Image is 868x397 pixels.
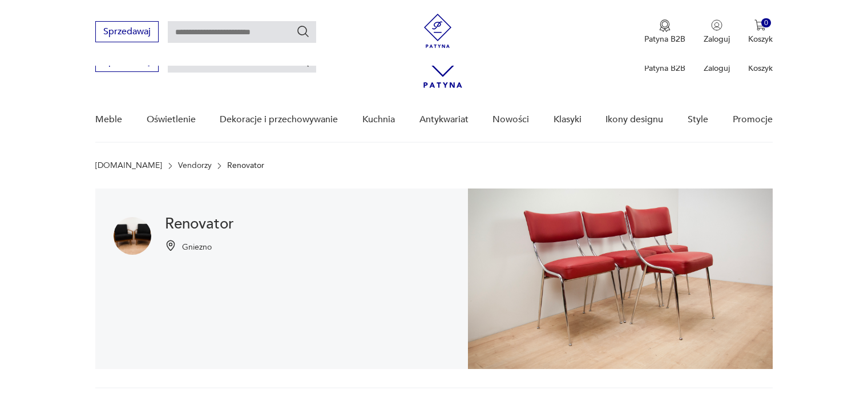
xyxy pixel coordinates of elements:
[711,19,722,31] img: Ikonka użytkownika
[468,189,773,369] img: Renovator
[733,98,773,142] a: Promocje
[227,161,264,170] p: Renovator
[644,34,685,45] p: Patyna B2B
[605,98,663,142] a: Ikony designu
[704,63,730,74] p: Zaloguj
[419,98,469,142] a: Antykwariat
[644,19,685,45] button: Patyna B2B
[748,63,773,74] p: Koszyk
[95,29,159,37] a: Sprzedawaj
[114,217,151,255] img: Renovator
[644,63,685,74] p: Patyna B2B
[95,58,159,66] a: Sprzedawaj
[220,98,338,142] a: Dekoracje i przechowywanie
[659,19,671,32] img: Ikona medalu
[362,98,395,142] a: Kuchnia
[165,240,176,251] img: Ikonka pinezki mapy
[296,25,310,38] button: Szukaj
[165,217,234,231] h1: Renovator
[748,34,773,45] p: Koszyk
[704,19,730,45] button: Zaloguj
[147,98,196,142] a: Oświetlenie
[421,14,455,48] img: Patyna - sklep z meblami i dekoracjami vintage
[688,98,708,142] a: Style
[492,98,529,142] a: Nowości
[754,19,766,31] img: Ikona koszyka
[182,242,212,252] p: Gniezno
[748,19,773,45] button: 0Koszyk
[95,98,122,142] a: Meble
[554,98,582,142] a: Klasyki
[704,34,730,45] p: Zaloguj
[95,21,159,42] button: Sprzedawaj
[761,18,771,28] div: 0
[178,161,212,170] a: Vendorzy
[95,161,162,170] a: [DOMAIN_NAME]
[644,19,685,45] a: Ikona medaluPatyna B2B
